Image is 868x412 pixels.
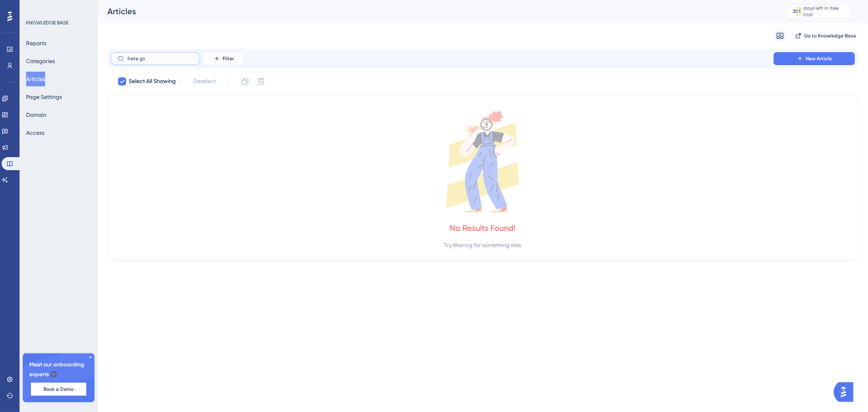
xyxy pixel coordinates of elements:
div: 301 [793,8,800,15]
div: No Results Found! [450,222,516,234]
button: Page Settings [26,90,62,104]
button: Book a Demo [31,383,86,396]
input: Search [127,56,193,61]
span: Deselect [193,77,216,86]
span: New Article [806,55,832,62]
button: Reports [26,36,46,50]
span: Meet our onboarding experts 🎧 [29,360,88,379]
button: Go to Knowledge Base [793,29,858,42]
button: Access [26,125,44,140]
button: Domain [26,107,46,122]
div: Try filtering for something else. [444,240,522,250]
button: Articles [26,72,45,86]
button: Filter [203,52,244,65]
span: Select All Showing [129,77,176,86]
span: Filter [223,55,234,62]
span: Book a Demo [44,386,74,392]
div: days left in free trial [804,5,849,18]
span: Go to Knowledge Base [804,33,856,39]
div: KNOWLEDGE BASE [26,20,68,26]
iframe: UserGuiding AI Assistant Launcher [834,380,858,404]
button: Deselect [186,74,223,89]
button: New Article [774,52,855,65]
div: Articles [107,6,766,17]
button: Categories [26,54,55,68]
